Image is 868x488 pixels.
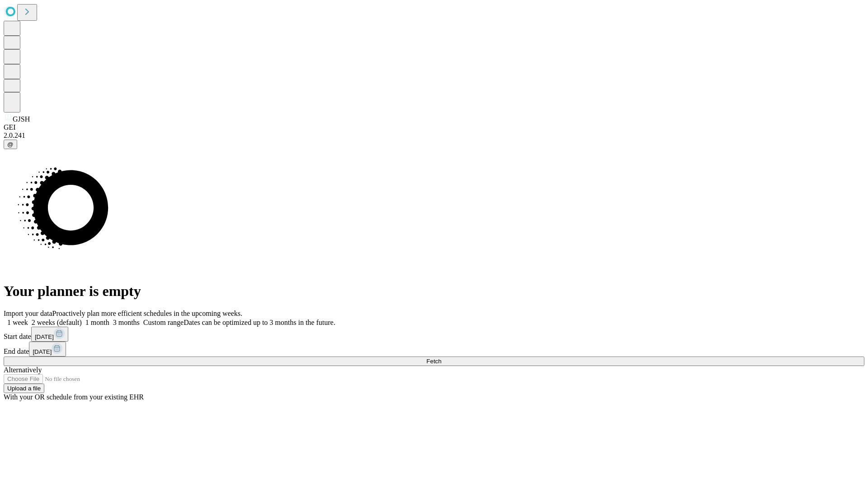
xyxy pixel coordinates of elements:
span: Import your data [4,310,52,317]
span: 1 week [7,319,28,326]
span: With your OR schedule from your existing EHR [4,393,144,401]
span: @ [7,141,14,148]
span: Alternatively [4,366,42,374]
span: 1 month [85,319,109,326]
span: 3 months [113,319,140,326]
span: 2 weeks (default) [32,319,82,326]
button: [DATE] [29,342,66,357]
div: 2.0.241 [4,131,864,140]
span: Proactively plan more efficient schedules in the upcoming weeks. [52,310,242,317]
button: Upload a file [4,384,44,393]
span: GJSH [13,115,30,123]
span: [DATE] [33,348,52,355]
span: [DATE] [35,333,54,340]
button: @ [4,140,17,149]
button: [DATE] [31,327,68,342]
span: Fetch [426,358,441,365]
div: GEI [4,123,864,131]
span: Dates can be optimized up to 3 months in the future. [184,319,335,326]
h1: Your planner is empty [4,283,864,300]
div: Start date [4,327,864,342]
span: Custom range [143,319,184,326]
button: Fetch [4,357,864,366]
div: End date [4,342,864,357]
